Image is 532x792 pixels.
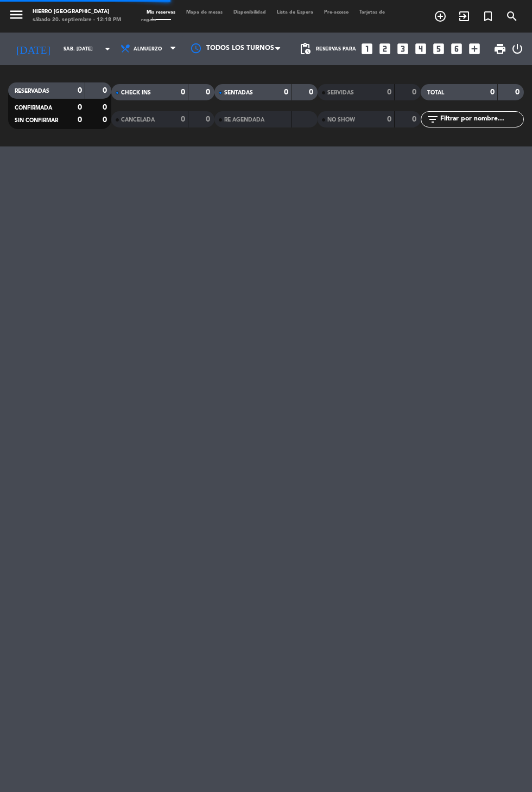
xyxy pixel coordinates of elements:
[434,10,447,23] i: add_circle_outline
[206,116,212,123] strong: 0
[387,116,391,123] strong: 0
[511,33,524,65] div: LOG OUT
[103,116,109,124] strong: 0
[33,8,121,16] div: Hierro [GEOGRAPHIC_DATA]
[141,10,181,15] span: Mis reservas
[482,10,495,23] i: turned_in_not
[299,42,312,55] span: pending_actions
[8,7,24,25] button: menu
[327,90,354,95] span: SERVIDAS
[15,88,49,94] span: RESERVADAS
[78,116,82,124] strong: 0
[458,10,471,23] i: exit_to_app
[121,117,155,123] span: CANCELADA
[8,7,24,23] i: menu
[121,90,151,95] span: CHECK INS
[427,90,444,95] span: TOTAL
[228,10,271,15] span: Disponibilidad
[319,10,354,15] span: Pre-acceso
[103,104,109,111] strong: 0
[511,42,524,55] i: power_settings_new
[467,42,482,56] i: add_box
[284,88,288,96] strong: 0
[490,88,495,96] strong: 0
[493,42,506,55] span: print
[378,42,392,56] i: looks_two
[439,113,523,125] input: Filtrar por nombre...
[78,104,82,111] strong: 0
[224,90,253,95] span: SENTADAS
[181,116,185,123] strong: 0
[134,46,162,52] span: Almuerzo
[33,16,121,24] div: sábado 20. septiembre - 12:18 PM
[432,42,446,56] i: looks_5
[181,88,185,96] strong: 0
[8,38,58,60] i: [DATE]
[15,105,52,111] span: CONFIRMADA
[449,42,464,56] i: looks_6
[271,10,319,15] span: Lista de Espera
[78,87,82,94] strong: 0
[396,42,410,56] i: looks_3
[412,116,419,123] strong: 0
[181,10,228,15] span: Mapa de mesas
[360,42,374,56] i: looks_one
[101,42,114,55] i: arrow_drop_down
[412,88,419,96] strong: 0
[515,88,522,96] strong: 0
[316,46,356,52] span: Reservas para
[426,113,439,126] i: filter_list
[505,10,518,23] i: search
[327,117,355,123] span: NO SHOW
[387,88,391,96] strong: 0
[309,88,315,96] strong: 0
[224,117,264,123] span: RE AGENDADA
[15,118,58,123] span: SIN CONFIRMAR
[206,88,212,96] strong: 0
[103,87,109,94] strong: 0
[414,42,428,56] i: looks_4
